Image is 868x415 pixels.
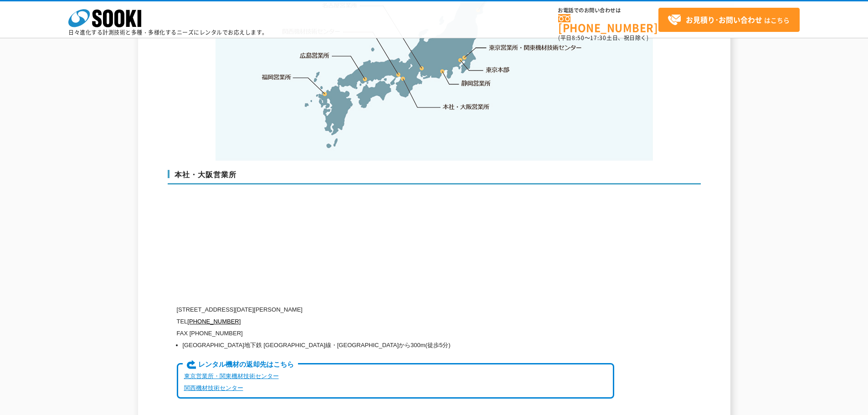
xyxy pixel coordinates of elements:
[461,79,491,88] a: 静岡営業所
[686,14,762,25] strong: お見積り･お問い合わせ
[489,43,583,52] a: 東京営業所・関東機材技術センター
[590,34,606,42] span: 17:30
[558,34,648,42] span: (平日 ～ 土日、祝日除く)
[168,170,701,184] h3: 本社・大阪営業所
[183,360,298,370] span: レンタル機材の返却先はこちら
[658,8,800,32] a: お見積り･お問い合わせはこちら
[300,51,330,60] a: 広島営業所
[558,8,658,13] span: お電話でのお問い合わせは
[184,373,279,379] a: 東京営業所・関東機材技術センター
[442,102,490,111] a: 本社・大阪営業所
[177,316,614,328] p: TEL
[572,34,585,42] span: 8:50
[177,304,614,316] p: [STREET_ADDRESS][DATE][PERSON_NAME]
[262,72,291,82] a: 福岡営業所
[177,328,614,339] p: FAX [PHONE_NUMBER]
[68,30,268,35] p: 日々進化する計測技術と多種・多様化するニーズにレンタルでお応えします。
[187,318,241,325] a: [PHONE_NUMBER]
[668,13,790,27] span: はこちら
[486,66,510,75] a: 東京本部
[184,384,243,391] a: 関西機材技術センター
[183,339,614,351] li: [GEOGRAPHIC_DATA]地下鉄 [GEOGRAPHIC_DATA]線・[GEOGRAPHIC_DATA]から300m(徒歩5分)
[558,14,658,33] a: [PHONE_NUMBER]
